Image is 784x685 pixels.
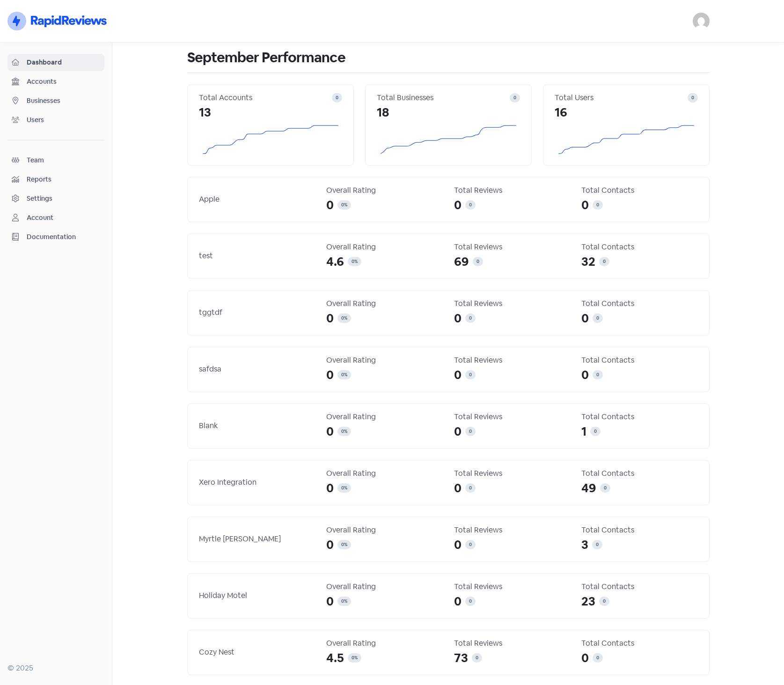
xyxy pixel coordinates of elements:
div: Total Reviews [454,638,571,649]
div: 13 [199,103,342,122]
span: 0 [326,536,334,554]
span: 0 [469,541,472,547]
span: 0 [326,592,334,611]
span: 23 [581,592,595,611]
div: Overall Rating [326,298,443,309]
span: 73 [454,649,468,667]
span: 0 [341,428,344,434]
span: 0 [581,196,589,214]
span: 0 [469,372,472,378]
h1: September Performance [187,43,710,73]
span: % [344,541,347,547]
span: % [344,598,347,604]
span: 0 [469,428,472,434]
div: Holiday Motel [199,590,315,601]
span: 0 [596,202,599,208]
div: Total Businesses [377,92,510,103]
div: Overall Rating [326,581,443,592]
div: 16 [555,103,698,122]
span: 32 [581,253,595,271]
span: 69 [454,253,469,271]
div: tggtdf [199,307,315,318]
div: Total Users [555,92,688,103]
span: 0 [476,258,479,264]
div: Total Reviews [454,241,571,253]
div: Total Accounts [199,92,332,103]
span: 0 [454,592,462,611]
span: % [344,428,347,434]
div: Total Reviews [454,411,571,423]
span: 0 [469,598,472,604]
span: Documentation [27,232,100,242]
div: Total Contacts [581,241,698,253]
span: 0 [454,309,462,328]
span: % [354,655,358,661]
a: Users [7,111,104,129]
span: 4.5 [326,649,344,667]
div: test [199,250,315,262]
span: 0 [352,655,354,661]
span: 0 [326,366,334,384]
span: Dashboard [27,58,100,67]
div: Overall Rating [326,525,443,536]
span: 0 [454,366,462,384]
img: User [693,13,710,29]
div: Total Reviews [454,355,571,366]
span: 0 [326,309,334,328]
span: Accounts [27,77,100,87]
span: 0 [581,649,589,667]
span: 0 [596,655,599,661]
div: Overall Rating [326,468,443,479]
span: Team [27,155,100,165]
span: Businesses [27,96,100,106]
span: 0 [604,485,607,491]
div: Overall Rating [326,185,443,196]
span: 0 [476,655,478,661]
span: 1 [581,423,586,441]
span: 0 [454,536,462,554]
span: Reports [27,175,100,184]
a: Accounts [7,73,104,90]
span: % [354,258,358,264]
div: 18 [377,103,520,122]
span: 0 [581,309,589,328]
div: Total Contacts [581,581,698,592]
a: Account [7,209,104,226]
span: 0 [341,541,344,547]
span: 0 [326,196,334,214]
span: % [344,315,347,321]
span: 0 [341,372,344,378]
a: Settings [7,190,104,207]
span: 0 [336,95,338,101]
span: 49 [581,479,596,497]
span: 0 [454,479,462,497]
span: 0 [596,315,599,321]
a: Documentation [7,228,104,246]
a: Businesses [7,92,104,109]
div: Blank [199,420,315,431]
span: 0 [326,423,334,441]
div: Overall Rating [326,241,443,253]
span: 0 [469,202,472,208]
span: % [344,372,347,378]
div: Total Contacts [581,468,698,479]
div: © 2025 [7,663,104,674]
div: Total Reviews [454,525,571,536]
span: 0 [603,258,606,264]
div: Total Contacts [581,185,698,196]
div: Account [27,213,53,223]
span: 0 [341,598,344,604]
span: 0 [454,423,462,441]
div: Total Contacts [581,355,698,366]
span: 0 [341,202,344,208]
span: % [344,485,347,491]
span: 0 [596,541,599,547]
span: 0 [691,95,694,101]
div: Total Reviews [454,468,571,479]
span: 0 [469,315,472,321]
div: Overall Rating [326,411,443,423]
div: safdsa [199,364,315,375]
div: Total Contacts [581,638,698,649]
a: Team [7,152,104,169]
div: Total Reviews [454,298,571,309]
